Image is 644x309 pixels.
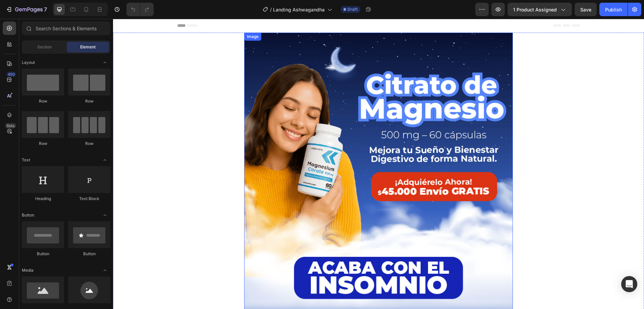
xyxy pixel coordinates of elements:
[22,267,34,273] span: Media
[507,3,572,16] button: 1 product assigned
[270,6,272,13] span: /
[80,44,96,50] span: Element
[621,276,637,292] div: Open Intercom Messenger
[44,5,47,13] p: 7
[605,6,622,13] div: Publish
[100,155,110,165] span: Toggle open
[599,3,628,16] button: Publish
[22,98,64,104] div: Row
[22,141,64,147] div: Row
[113,19,644,309] iframe: Design area
[22,196,64,202] div: Heading
[3,3,50,16] button: 7
[100,210,110,221] span: Toggle open
[273,6,325,13] span: Landing Ashwagandha
[68,98,110,104] div: Row
[22,251,64,257] div: Button
[6,72,16,77] div: 450
[100,57,110,68] span: Toggle open
[132,15,147,21] div: Image
[68,251,110,257] div: Button
[68,141,110,147] div: Row
[37,44,52,50] span: Section
[22,212,34,218] span: Button
[126,3,154,16] div: Undo/Redo
[68,196,110,202] div: Text Block
[22,157,30,163] span: Text
[5,123,16,128] div: Beta
[513,6,557,13] span: 1 product assigned
[580,7,591,12] span: Save
[347,6,358,12] span: Draft
[100,265,110,276] span: Toggle open
[22,60,35,66] span: Layout
[575,3,597,16] button: Save
[22,22,110,35] input: Search Sections & Elements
